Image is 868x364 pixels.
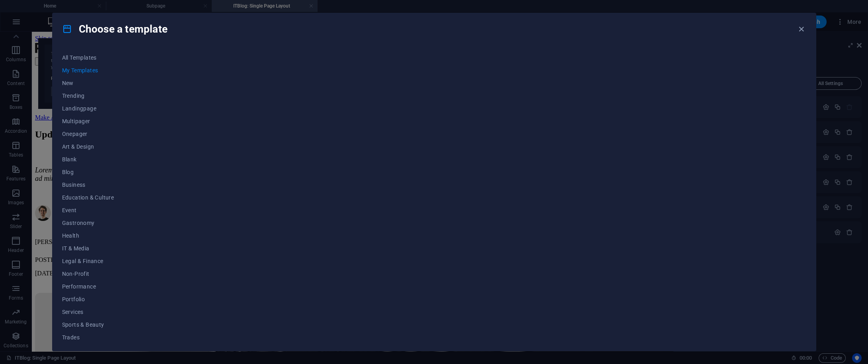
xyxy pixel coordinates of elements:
span: Blank [62,156,114,163]
span: Legal & Finance [62,258,114,264]
span: Sports & Beauty [62,321,114,328]
span: Business [62,182,114,188]
span: Gastronomy [62,220,114,226]
span: Onepager [62,131,114,137]
span: New [62,80,114,86]
button: Business [62,178,114,191]
span: Landingpage [62,105,114,112]
span: Blog [62,169,114,175]
button: New [62,77,114,89]
button: Health [62,229,114,242]
span: IT & Media [62,245,114,252]
a: Skip to main content [3,3,56,10]
span: Multipager [62,118,114,124]
span: Health [62,232,114,239]
span: All Templates [62,54,114,61]
button: Portfolio [62,293,114,306]
button: Performance [62,280,114,293]
span: My Templates [62,67,114,74]
h4: Choose a template [62,23,168,35]
span: Performance [62,283,114,290]
button: Art & Design [62,140,114,153]
button: Event [62,204,114,217]
button: Gastronomy [62,217,114,229]
span: Art & Design [62,143,114,150]
button: Landingpage [62,102,114,115]
button: Blog [62,166,114,178]
span: Trades [62,334,114,341]
button: All Templates [62,51,114,64]
span: Education & Culture [62,194,114,201]
button: Multipager [62,115,114,128]
button: Blank [62,153,114,166]
button: My Templates [62,64,114,77]
span: Services [62,309,114,315]
button: Non-Profit [62,267,114,280]
span: Event [62,207,114,213]
button: IT & Media [62,242,114,255]
button: Sports & Beauty [62,318,114,331]
button: Legal & Finance [62,255,114,267]
button: Services [62,306,114,318]
span: Non-Profit [62,271,114,277]
button: Onepager [62,128,114,140]
button: Trades [62,331,114,344]
span: Portfolio [62,296,114,302]
span: Trending [62,93,114,99]
button: Education & Culture [62,191,114,204]
button: Trending [62,89,114,102]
